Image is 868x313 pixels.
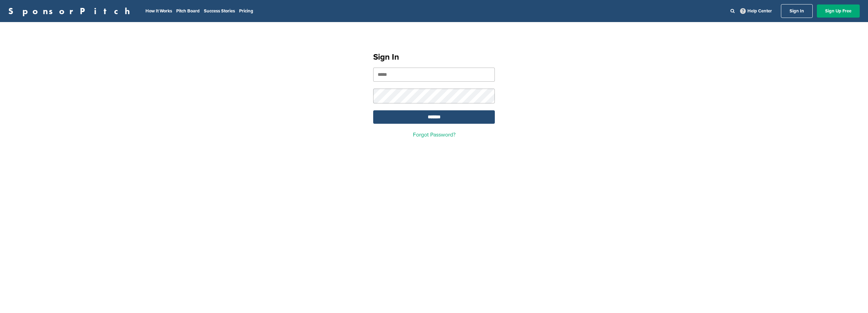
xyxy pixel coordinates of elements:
[176,8,200,14] a: Pitch Board
[8,7,134,16] a: SponsorPitch
[373,51,495,63] h1: Sign In
[781,4,813,18] a: Sign In
[239,8,253,14] a: Pricing
[413,131,455,138] a: Forgot Password?
[817,4,860,18] a: Sign Up Free
[145,8,172,14] a: How It Works
[739,7,773,15] a: Help Center
[204,8,235,14] a: Success Stories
